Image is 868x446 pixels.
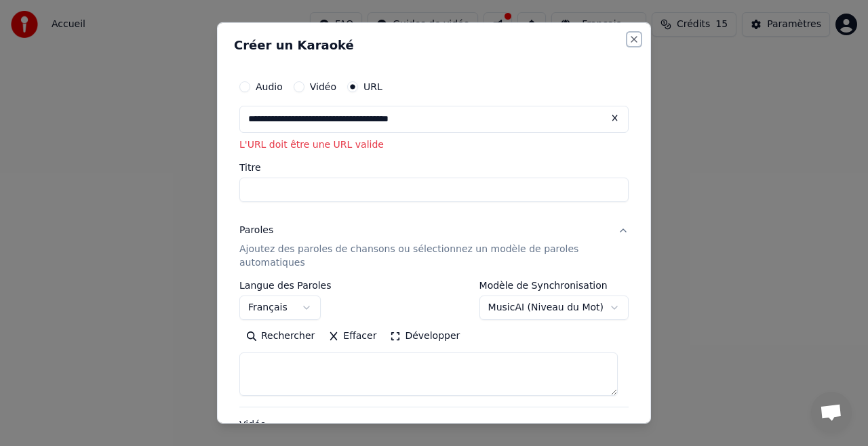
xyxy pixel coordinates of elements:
[239,138,629,152] p: L'URL doit être une URL valide
[239,163,629,172] label: Titre
[234,39,634,52] h2: Créer un Karaoké
[239,281,332,290] label: Langue des Paroles
[239,243,607,270] p: Ajoutez des paroles de chansons ou sélectionnez un modèle de paroles automatiques
[383,325,467,347] button: Développer
[239,281,629,407] div: ParolesAjoutez des paroles de chansons ou sélectionnez un modèle de paroles automatiques
[479,281,629,290] label: Modèle de Synchronisation
[239,325,321,347] button: Rechercher
[256,82,283,92] label: Audio
[310,82,336,92] label: Vidéo
[363,82,382,92] label: URL
[239,224,273,237] div: Paroles
[239,213,629,281] button: ParolesAjoutez des paroles de chansons ou sélectionnez un modèle de paroles automatiques
[321,325,383,347] button: Effacer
